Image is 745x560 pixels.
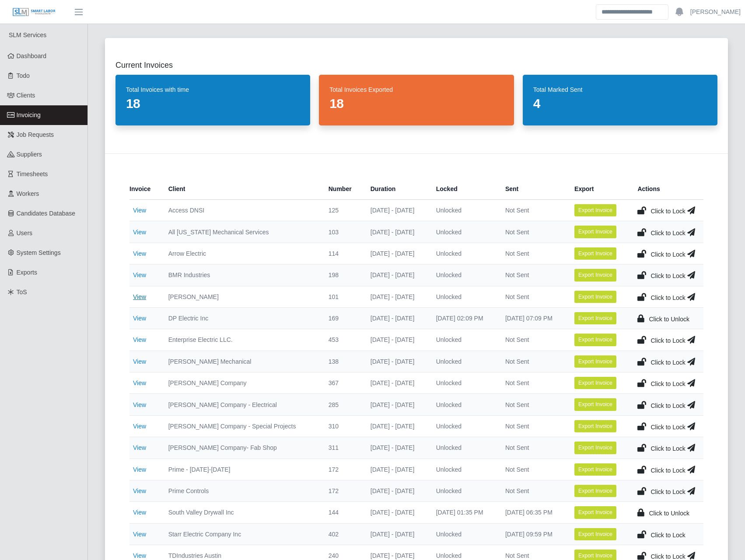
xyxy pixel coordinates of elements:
td: [DATE] - [DATE] [364,200,429,221]
button: Export Invoice [574,420,616,432]
span: Todo [17,72,30,79]
a: View [133,293,146,300]
td: Prime Controls [161,480,322,501]
button: Export Invoice [574,334,616,346]
a: View [133,207,146,214]
td: Unlocked [429,394,498,415]
button: Export Invoice [574,312,616,324]
span: Candidates Database [17,210,76,217]
td: Not Sent [498,372,567,394]
button: Export Invoice [574,398,616,410]
span: Click to Lock [651,553,685,560]
dt: Total Invoices Exported [329,85,503,94]
td: Unlocked [429,243,498,264]
span: Job Requests [17,131,54,138]
td: 367 [322,372,364,394]
button: Export Invoice [574,226,616,238]
button: Export Invoice [574,291,616,303]
td: Unlocked [429,437,498,459]
td: [DATE] 01:35 PM [429,502,498,523]
a: View [133,466,146,473]
span: Users [17,230,33,237]
td: Not Sent [498,437,567,459]
span: Timesheets [17,170,48,177]
td: [PERSON_NAME] Company- Fab Shop [161,437,322,459]
button: Export Invoice [574,463,616,476]
td: Not Sent [498,459,567,480]
span: Workers [17,190,39,197]
td: 125 [322,200,364,221]
td: [DATE] - [DATE] [364,502,429,523]
span: Clients [17,92,35,99]
th: Export [567,178,630,200]
span: Suppliers [17,151,42,158]
td: Not Sent [498,394,567,415]
button: Export Invoice [574,269,616,281]
td: All [US_STATE] Mechanical Services [161,221,322,243]
td: DP Electric Inc [161,307,322,329]
th: Sent [498,178,567,200]
td: [DATE] - [DATE] [364,286,429,307]
td: [PERSON_NAME] Company - Special Projects [161,415,322,437]
td: Not Sent [498,415,567,437]
td: [DATE] - [DATE] [364,394,429,415]
span: Invoicing [17,111,41,118]
td: Unlocked [429,480,498,501]
td: [DATE] - [DATE] [364,437,429,459]
th: Duration [364,178,429,200]
span: Click to Lock [651,294,685,301]
td: Unlocked [429,523,498,545]
span: Click to Lock [651,424,685,431]
td: [DATE] - [DATE] [364,459,429,480]
a: View [133,315,146,322]
td: [PERSON_NAME] [161,286,322,307]
button: Export Invoice [574,377,616,389]
td: South Valley Drywall Inc [161,502,322,523]
a: View [133,509,146,516]
td: Not Sent [498,200,567,221]
td: 101 [322,286,364,307]
td: 144 [322,502,364,523]
a: View [133,229,146,236]
a: View [133,271,146,278]
a: View [133,552,146,559]
span: System Settings [17,249,61,256]
td: [DATE] 09:59 PM [498,523,567,545]
td: [DATE] - [DATE] [364,307,429,329]
span: Click to Lock [651,208,685,215]
span: Click to Unlock [649,316,689,323]
a: View [133,444,146,451]
button: Export Invoice [574,528,616,540]
span: Click to Lock [651,402,685,409]
span: Click to Lock [651,467,685,474]
td: Unlocked [429,351,498,372]
img: SLM Logo [12,7,56,17]
a: [PERSON_NAME] [690,7,741,17]
td: Not Sent [498,480,567,501]
td: Unlocked [429,221,498,243]
dt: Total Invoices with time [126,85,300,94]
span: Click to Lock [651,380,685,387]
span: Click to Unlock [649,510,689,517]
td: [PERSON_NAME] Mechanical [161,351,322,372]
td: 169 [322,307,364,329]
span: Click to Lock [651,230,685,237]
dd: 18 [329,96,503,111]
td: Starr Electric Company Inc [161,523,322,545]
a: View [133,379,146,386]
td: Not Sent [498,221,567,243]
a: View [133,487,146,494]
td: 453 [322,329,364,351]
td: Arrow Electric [161,243,322,264]
button: Export Invoice [574,485,616,497]
a: View [133,423,146,430]
th: Invoice [129,178,161,200]
td: Unlocked [429,264,498,286]
td: [DATE] 06:35 PM [498,502,567,523]
dd: 4 [533,96,707,111]
span: Click to Lock [651,359,685,366]
td: Access DNSI [161,200,322,221]
dt: Total Marked Sent [533,85,707,94]
dd: 18 [126,96,300,111]
td: [DATE] - [DATE] [364,221,429,243]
